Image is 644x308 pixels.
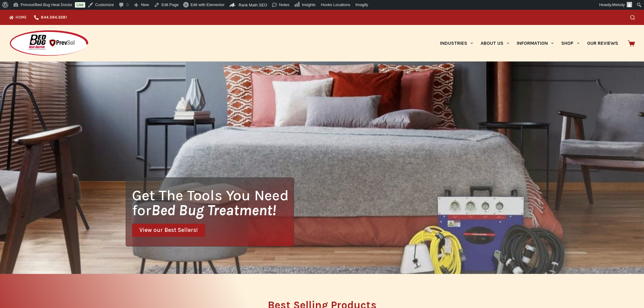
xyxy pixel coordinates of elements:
a: Shop [558,25,583,61]
button: Search [630,15,635,20]
nav: Top Menu [9,10,71,25]
img: Prevsol/Bed Bug Heat Doctor [9,30,89,57]
i: Bed Bug Treatment! [151,201,276,219]
span: View our Best Sellers! [139,227,198,233]
nav: Primary [436,25,622,61]
span: Melody [612,2,625,7]
span: Edit with Elementor [191,2,225,7]
a: Live [75,2,85,8]
a: Our Reviews [583,25,622,61]
h1: Get The Tools You Need for [132,188,294,218]
a: Home [9,10,30,25]
span: Rank Math SEO [239,3,267,7]
a: View our Best Sellers! [132,224,205,237]
a: Information [513,25,558,61]
a: 844.364.3281 [30,10,71,25]
a: Industries [436,25,477,61]
a: About Us [477,25,513,61]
